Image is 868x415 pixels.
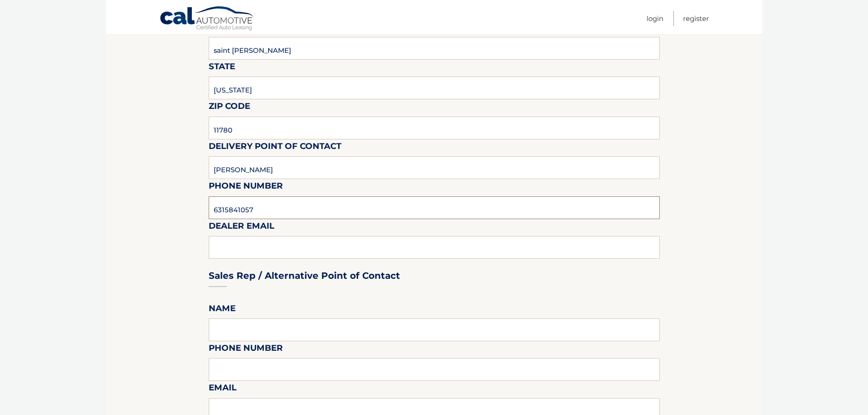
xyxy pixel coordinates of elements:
label: Phone Number [209,179,283,196]
h3: Sales Rep / Alternative Point of Contact [209,270,400,282]
label: Zip Code [209,99,250,116]
a: Cal Automotive [159,6,255,32]
label: Phone Number [209,341,283,358]
label: Delivery Point of Contact [209,139,341,156]
label: State [209,60,235,77]
label: Dealer Email [209,219,274,236]
a: Register [683,11,709,26]
a: Login [647,11,663,26]
label: Email [209,381,236,398]
label: Name [209,302,236,318]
